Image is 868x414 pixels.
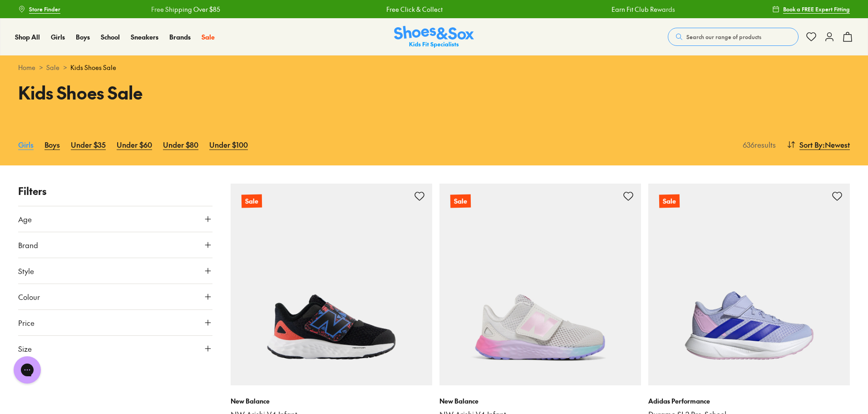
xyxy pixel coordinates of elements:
a: Shoes & Sox [394,26,474,48]
a: Book a FREE Expert Fitting [772,1,850,17]
button: Size [18,336,212,361]
span: Boys [76,32,90,41]
button: Style [18,258,212,284]
span: Colour [18,291,40,302]
span: Age [18,214,32,224]
span: Brands [169,32,191,41]
button: Age [18,206,212,232]
button: Price [18,310,212,335]
span: Book a FREE Expert Fitting [783,5,850,13]
span: Size [18,343,32,354]
iframe: Gorgias live chat messenger [9,353,45,387]
p: Sale [450,195,471,208]
h1: Kids Shoes Sale [18,80,423,105]
span: Sneakers [131,32,158,41]
p: New Balance [231,396,432,406]
a: Earn Fit Club Rewards [610,5,674,14]
span: Brand [18,239,38,250]
button: Colour [18,284,212,309]
a: Boys [44,135,60,155]
p: Sale [659,195,680,208]
img: SNS_Logo_Responsive.svg [394,26,474,48]
a: School [101,32,120,42]
div: > > [18,63,850,72]
button: Brand [18,232,212,258]
a: Sale [648,184,850,385]
a: Free Shipping Over $85 [150,5,219,14]
a: Free Click & Collect [385,5,441,14]
a: Under $80 [163,135,198,155]
a: Under $35 [71,135,106,155]
span: Price [18,317,35,328]
span: Style [18,265,34,276]
a: Boys [76,32,90,42]
a: Under $60 [117,135,152,155]
button: Sort By:Newest [787,135,850,155]
a: Brands [169,32,191,42]
a: Under $100 [209,135,248,155]
a: Sale [439,184,641,385]
a: Home [18,63,35,72]
a: Girls [51,32,65,42]
button: Search our range of products [668,28,799,46]
span: Sort By [799,139,823,150]
a: Store Finder [18,1,60,17]
span: Shop All [15,32,40,41]
span: : Newest [823,139,850,150]
span: Kids Shoes Sale [70,63,116,72]
span: Girls [51,32,65,41]
p: Filters [18,184,212,199]
span: School [101,32,120,41]
a: Sneakers [131,32,158,42]
a: Sale [46,63,59,72]
p: 636 results [739,139,776,150]
span: Store Finder [29,5,60,13]
p: Adidas Performance [648,396,850,406]
span: Search our range of products [686,33,761,41]
span: Sale [202,32,215,41]
p: New Balance [439,396,641,406]
a: Sale [231,184,432,385]
p: Sale [242,195,262,208]
a: Girls [18,135,34,155]
a: Shop All [15,32,40,42]
a: Sale [202,32,215,42]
